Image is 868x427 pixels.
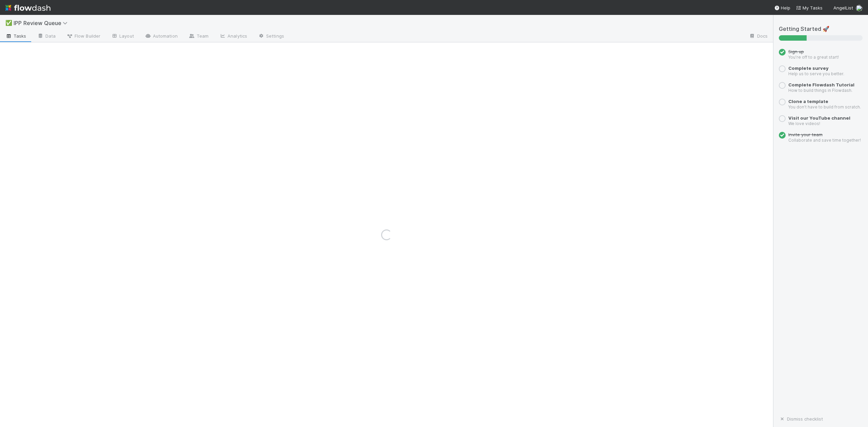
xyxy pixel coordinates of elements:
a: Dismiss checklist [779,416,823,422]
span: Sign up [788,49,804,54]
span: Flow Builder [66,33,100,39]
small: Collaborate and save time together! [788,138,861,143]
a: Invite your team [788,132,823,137]
small: Help us to serve you better. [788,71,844,76]
span: ✅ [5,20,12,26]
a: Visit our YouTube channel [788,115,850,121]
a: Analytics [214,31,253,42]
small: How to build things in Flowdash. [788,88,852,93]
a: Complete survey [788,65,829,71]
a: Complete Flowdash Tutorial [788,82,854,87]
small: You’re off to a great start! [788,55,839,60]
a: Clone a template [788,99,828,104]
span: IPP Review Queue [14,20,71,26]
a: Flow Builder [61,31,106,42]
span: My Tasks [796,5,823,11]
a: Settings [253,31,290,42]
a: Team [183,31,214,42]
a: My Tasks [796,4,823,11]
span: Tasks [5,33,26,39]
h5: Getting Started 🚀 [779,26,863,33]
span: AngelList [833,5,853,11]
a: Automation [139,31,183,42]
img: avatar_45aa71e2-cea6-4b00-9298-a0421aa61a2d.png [856,5,863,12]
div: Help [774,4,790,11]
a: Data [32,31,61,42]
a: Docs [744,31,773,42]
img: logo-inverted-e16ddd16eac7371096b0.svg [5,2,51,14]
a: Layout [106,31,139,42]
small: You don’t have to build from scratch. [788,104,861,109]
small: We love videos! [788,121,820,126]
